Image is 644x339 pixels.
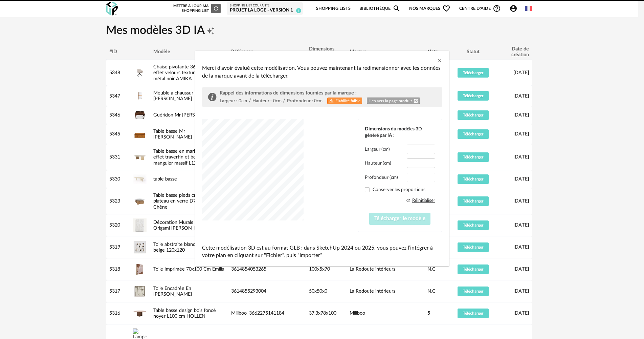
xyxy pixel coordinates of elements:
[406,197,410,204] span: Refresh icon
[329,98,334,103] span: Alert Outline icon
[195,51,449,266] div: dialog
[414,98,418,103] span: Open In New icon
[202,64,442,80] div: Merci d'avoir évalué cette modélisation. Vous pouvez maintenant la redimensionner avec les donnée...
[287,98,313,104] div: Profondeur :
[273,98,282,104] div: 0cm
[202,244,442,259] p: Cette modélisation 3D est au format GLB : dans SketchUp 2024 ou 2025, vous pouvez l’intégrer à vo...
[412,197,435,204] div: Réinitialiser
[369,213,430,225] button: Télécharger le modèle
[283,98,285,104] div: /
[314,98,323,104] div: 0cm
[365,187,435,193] label: Conserver les proportions
[239,98,247,104] div: 0cm
[252,98,271,104] div: Hauteur :
[365,126,435,138] div: Dimensions du modèles 3D généré par IA :
[220,90,357,96] span: Rappel des informations de dimensions fournies par la marque :
[249,98,251,104] div: /
[367,98,420,104] a: Lien vers la page produitOpen In New icon
[374,216,425,221] span: Télécharger le modèle
[365,146,390,152] label: Largeur (cm)
[437,58,442,65] button: Close
[327,98,362,104] div: Fiabilité faible
[365,160,391,166] label: Hauteur (cm)
[365,174,398,181] label: Profondeur (cm)
[220,98,237,104] div: Largeur :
